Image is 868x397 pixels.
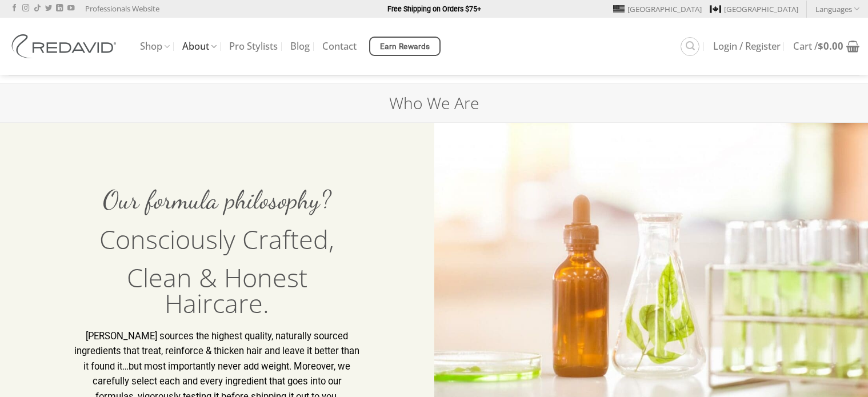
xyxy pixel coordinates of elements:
h3: Clean & Honest Haircare. [74,264,361,316]
a: Follow on YouTube [67,5,74,13]
a: Login / Register [713,36,781,57]
a: Follow on Instagram [22,5,29,13]
span: Cart / [793,42,843,51]
a: [GEOGRAPHIC_DATA] [613,1,702,18]
a: Languages [815,1,859,17]
a: Follow on Twitter [45,5,52,13]
a: Follow on Facebook [11,5,18,13]
a: Shop [140,35,170,58]
h3: Consciously Crafted, [74,226,361,252]
span: Our formula philosophy? [103,185,331,215]
a: Blog [290,36,310,57]
strong: Free Shipping on Orders $75+ [387,5,481,13]
a: Cart /$0.00 [793,34,859,59]
a: Pro Stylists [229,36,278,57]
img: REDAVID Salon Products | United States [9,34,123,58]
a: About [182,35,217,58]
span: Earn Rewards [380,41,430,53]
h1: Who We Are [389,93,479,114]
a: Follow on TikTok [34,5,41,13]
a: Contact [322,36,357,57]
bdi: 0.00 [818,39,843,53]
span: Login / Register [713,42,781,51]
a: Earn Rewards [369,37,441,56]
a: Search [681,37,699,56]
a: Follow on LinkedIn [56,5,63,13]
a: [GEOGRAPHIC_DATA] [710,1,798,18]
span: $ [818,39,823,53]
